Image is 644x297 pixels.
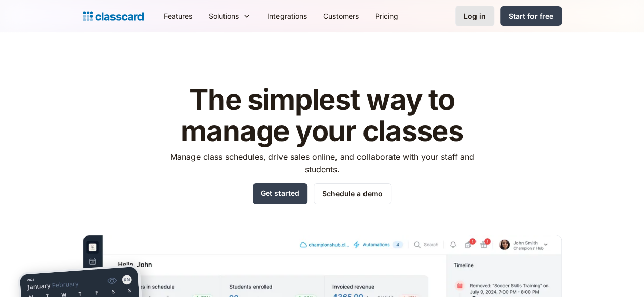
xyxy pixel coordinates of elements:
[160,84,484,147] h1: The simplest way to manage your classes
[83,9,144,23] a: home
[314,183,391,204] a: Schedule a demo
[367,5,406,27] a: Pricing
[209,11,239,21] div: Solutions
[201,5,259,27] div: Solutions
[156,5,201,27] a: Features
[160,151,484,175] p: Manage class schedules, drive sales online, and collaborate with your staff and students.
[253,183,307,204] a: Get started
[509,11,553,21] div: Start for free
[259,5,315,27] a: Integrations
[315,5,367,27] a: Customers
[500,6,562,26] a: Start for free
[464,11,486,21] div: Log in
[455,6,494,26] a: Log in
